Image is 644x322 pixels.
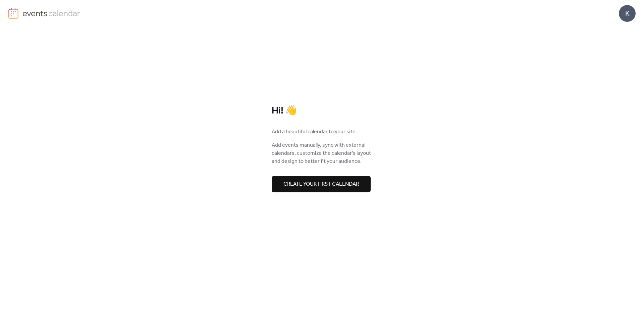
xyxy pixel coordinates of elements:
button: Create your first calendar [272,176,371,192]
img: logo-type [22,8,80,18]
span: Create your first calendar [283,180,359,188]
img: logo [8,8,18,19]
div: Hi! 👋 [272,105,372,117]
span: Add a beautiful calendar to your site. [272,128,357,136]
div: K [619,5,636,22]
span: Add events manually, sync with external calendars, customize the calendar's layout and design to ... [272,141,372,166]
